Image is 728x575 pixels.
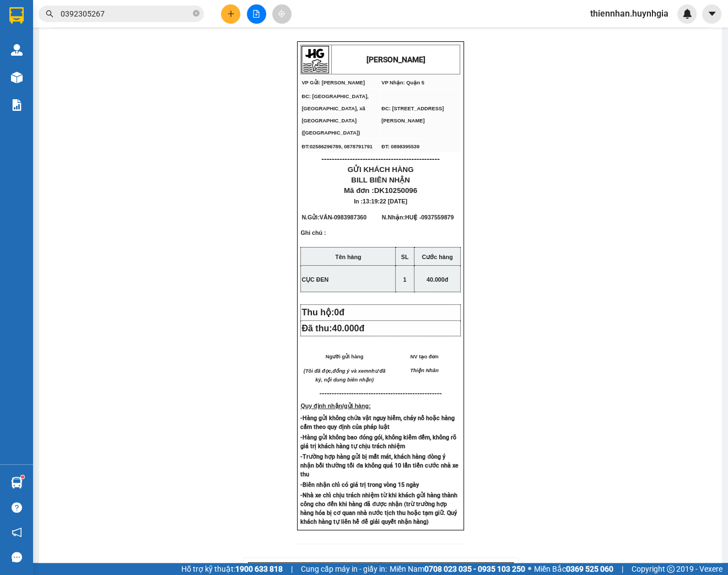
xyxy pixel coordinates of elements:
[405,214,454,221] span: HUỆ -
[12,502,22,513] span: question-circle
[528,567,531,571] span: ⚪️
[11,72,23,83] img: warehouse-icon
[12,527,22,538] span: notification
[9,9,98,34] div: [PERSON_NAME]
[105,23,182,36] div: CHÚ BẢO
[301,563,387,575] span: Cung cấp máy in - giấy in:
[366,55,425,64] strong: [PERSON_NAME]
[181,563,283,575] span: Hỗ trợ kỹ thuật:
[382,214,454,221] span: N.Nhận:
[381,80,424,85] span: VP Nhận: Quận 5
[326,354,364,359] span: Người gửi hàng
[300,415,455,431] strong: -Hàng gửi không chứa vật nguy hiểm, cháy nổ hoặc hàng cấm theo quy định của pháp luật
[344,186,417,195] span: Mã đơn :
[300,402,370,409] strong: Quy định nhận/gửi hàng:
[390,563,525,575] span: Miền Nam
[427,276,448,283] span: 40.000đ
[354,198,407,205] span: In :
[301,94,368,136] span: ĐC: [GEOGRAPHIC_DATA], [GEOGRAPHIC_DATA], xã [GEOGRAPHIC_DATA] ([GEOGRAPHIC_DATA])
[332,214,366,221] span: -
[348,165,414,174] span: GỬI KHÁCH HÀNG
[566,565,613,573] strong: 0369 525 060
[424,565,525,573] strong: 0708 023 035 - 0935 103 250
[193,9,199,19] span: close-circle
[291,563,293,575] span: |
[21,475,24,479] sup: 1
[403,276,407,283] span: 1
[46,10,53,18] span: search
[410,354,438,359] span: NV tạo đơn
[11,477,23,488] img: warehouse-icon
[682,9,692,19] img: icon-new-feature
[301,144,373,149] span: ĐT:02586296789, 0878791791
[381,106,444,123] span: ĐC: [STREET_ADDRESS][PERSON_NAME]
[667,565,675,573] span: copyright
[9,47,98,63] div: 0972913994
[278,10,285,18] span: aim
[421,214,454,221] span: 0937559879
[301,46,329,73] img: logo
[422,254,453,260] strong: Cước hàng
[221,4,240,24] button: plus
[320,214,332,221] span: VÂN
[334,214,366,221] span: 0983987360
[401,254,409,260] strong: SL
[301,308,349,317] span: Thu hộ:
[301,276,328,283] span: CỤC ĐEN
[193,10,199,17] span: close-circle
[320,389,327,397] span: ---
[351,176,410,184] span: BILL BIÊN NHẬN
[9,34,98,47] div: CHÚ BẢO
[227,10,235,18] span: plus
[11,44,23,56] img: warehouse-icon
[304,368,369,374] em: (Tôi đã đọc,đồng ý và xem
[321,154,439,163] span: ----------------------------------------------
[9,9,26,21] span: Gửi:
[105,9,182,23] div: Quận 5
[105,10,132,22] span: Nhận:
[300,492,457,525] strong: -Nhà xe chỉ chịu trách nhiệm từ khi khách gửi hàng thành công cho đến khi hàng đã được nhận (trừ ...
[8,71,42,82] span: Đã thu :
[11,99,23,111] img: solution-icon
[61,8,191,20] input: Tìm tên, số ĐT hoặc mã đơn
[300,481,419,488] strong: -Biên nhận chỉ có giá trị trong vòng 15 ngày
[300,229,326,245] span: Ghi chú :
[410,368,439,373] span: Thiện Nhân
[105,36,182,51] div: 0972913994
[301,80,365,85] span: VP Gửi: [PERSON_NAME]
[327,389,442,397] span: -----------------------------------------------
[300,453,459,478] strong: -Trường hợp hàng gửi bị mất mát, khách hàng đòng ý nhận bồi thường tối đa không quá 10 lần tiền c...
[534,563,613,575] span: Miền Bắc
[581,7,677,20] span: thiennhan.huynhgia
[381,144,419,149] span: ĐT: 0898395539
[334,308,344,317] span: 0đ
[301,324,364,333] span: Đã thu:
[363,198,407,205] span: 13:19:22 [DATE]
[247,4,266,24] button: file-add
[622,563,623,575] span: |
[9,7,24,24] img: logo-vxr
[252,10,260,18] span: file-add
[235,565,283,573] strong: 1900 633 818
[707,9,717,19] span: caret-down
[374,186,418,195] span: DK10250096
[332,324,364,333] span: 40.000đ
[301,214,366,221] span: N.Gửi:
[8,69,99,83] div: 280.000
[335,254,361,260] strong: Tên hàng
[12,552,22,562] span: message
[272,4,292,24] button: aim
[300,434,456,450] strong: -Hàng gửi không bao đóng gói, không kiểm đếm, không rõ giá trị khách hàng tự chịu trách nhiệm
[702,4,721,24] button: caret-down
